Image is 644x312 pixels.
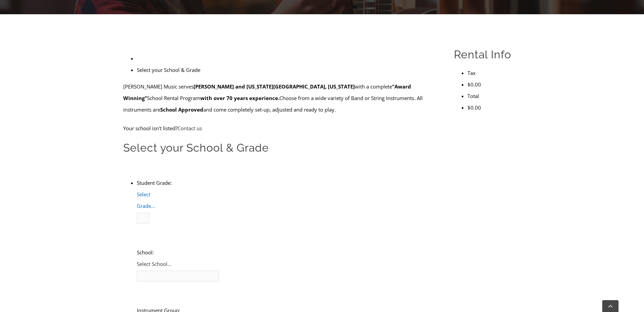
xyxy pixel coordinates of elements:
h2: Rental Info [454,47,521,62]
strong: [PERSON_NAME] and [US_STATE][GEOGRAPHIC_DATA], [US_STATE] [194,83,355,90]
p: Your school isn't listed? [123,122,438,134]
strong: School Approved [160,106,203,113]
strong: with over 70 years experience. [200,95,279,101]
span: Select School... [137,260,171,267]
li: Total [467,90,521,102]
span: Select Grade... [137,191,155,209]
li: $0.00 [467,102,521,113]
label: School: [137,249,154,256]
li: Select your School & Grade [137,64,438,76]
a: Contact us [178,125,202,132]
h2: Select your School & Grade [123,141,438,155]
li: $0.00 [467,79,521,90]
p: [PERSON_NAME] Music serves with a complete School Rental Program Choose from a wide variety of Ba... [123,81,438,115]
li: Tax [467,67,521,79]
label: Student Grade: [137,179,172,186]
